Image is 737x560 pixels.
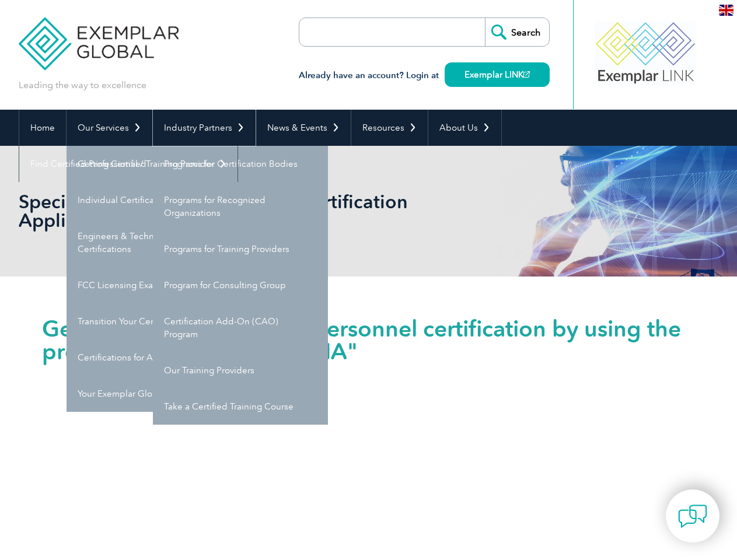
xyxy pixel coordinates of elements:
a: Resources [351,110,428,146]
a: Find Certified Professional / Training Provider [19,146,237,182]
a: Transition Your Certification [67,303,242,339]
a: Programs for Recognized Organizations [153,182,328,231]
p: Leading the way to excellence [19,79,146,92]
a: Exemplar LINK [445,62,550,87]
a: FCC Licensing Exams [67,267,242,303]
input: Search [485,18,549,46]
img: contact-chat.png [678,502,707,531]
h2: Special Offer for New Personnel Certification Applications [19,192,509,230]
a: Program for Consulting Group [153,267,328,303]
a: Certifications for ASQ CQAs [67,339,242,376]
a: Engineers & Technicians Certifications [67,218,242,267]
a: Certification Add-On (CAO) Program [153,303,328,352]
img: en [719,5,733,16]
a: Our Training Providers [153,352,328,388]
a: Programs for Training Providers [153,231,328,267]
a: Home [19,110,66,146]
a: Your Exemplar Global ROI [67,376,242,412]
a: Industry Partners [153,110,256,146]
img: open_square.png [523,71,530,78]
h1: Get 20% off on your new personnel certification by using the promo code "EG20%OFFNA" [42,317,696,363]
a: News & Events [256,110,351,146]
a: About Us [428,110,501,146]
a: Take a Certified Training Course [153,388,328,425]
a: Our Services [67,110,152,146]
h3: Already have an account? Login at [299,68,550,83]
a: Individual Certifications [67,182,242,218]
a: Programs for Certification Bodies [153,146,328,182]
